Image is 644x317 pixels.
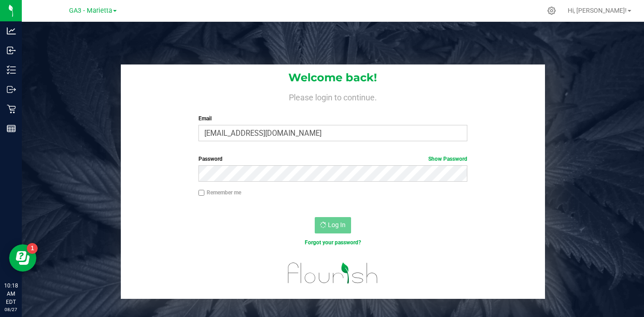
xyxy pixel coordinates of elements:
[328,221,346,228] span: Log In
[280,256,386,290] img: flourish_logo.svg
[546,6,557,15] div: Manage settings
[7,124,16,133] inline-svg: Reports
[121,72,545,84] h1: Welcome back!
[198,190,205,196] input: Remember me
[428,156,467,162] a: Show Password
[7,65,16,74] inline-svg: Inventory
[69,7,112,15] span: GA3 - Marietta
[27,243,38,254] iframe: Resource center unread badge
[198,114,467,123] label: Email
[305,239,361,246] a: Forgot your password?
[7,104,16,114] inline-svg: Retail
[315,217,351,233] button: Log In
[4,306,18,313] p: 08/27
[7,26,16,35] inline-svg: Analytics
[9,244,36,272] iframe: Resource center
[198,156,223,162] span: Password
[568,7,627,14] span: Hi, [PERSON_NAME]!
[198,188,241,197] label: Remember me
[7,85,16,94] inline-svg: Outbound
[7,46,16,55] inline-svg: Inbound
[121,91,545,102] h4: Please login to continue.
[4,282,18,306] p: 10:18 AM EDT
